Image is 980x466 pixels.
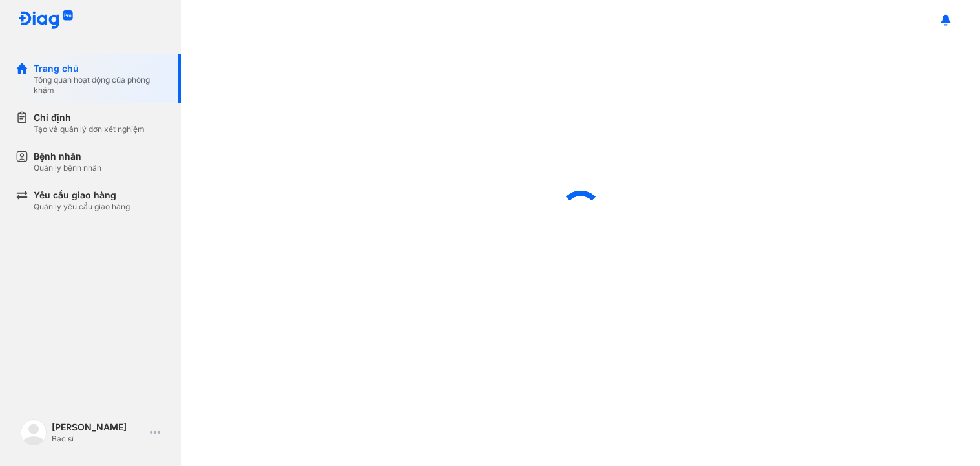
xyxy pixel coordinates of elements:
[52,434,145,444] div: Bác sĩ
[34,189,130,202] div: Yêu cầu giao hàng
[34,124,145,134] div: Tạo và quản lý đơn xét nghiệm
[34,202,130,212] div: Quản lý yêu cầu giao hàng
[34,62,165,75] div: Trang chủ
[18,10,74,30] img: logo
[34,75,165,96] div: Tổng quan hoạt động của phòng khám
[21,419,47,445] img: logo
[34,163,101,173] div: Quản lý bệnh nhân
[52,421,145,434] div: [PERSON_NAME]
[34,150,101,163] div: Bệnh nhân
[34,111,145,124] div: Chỉ định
